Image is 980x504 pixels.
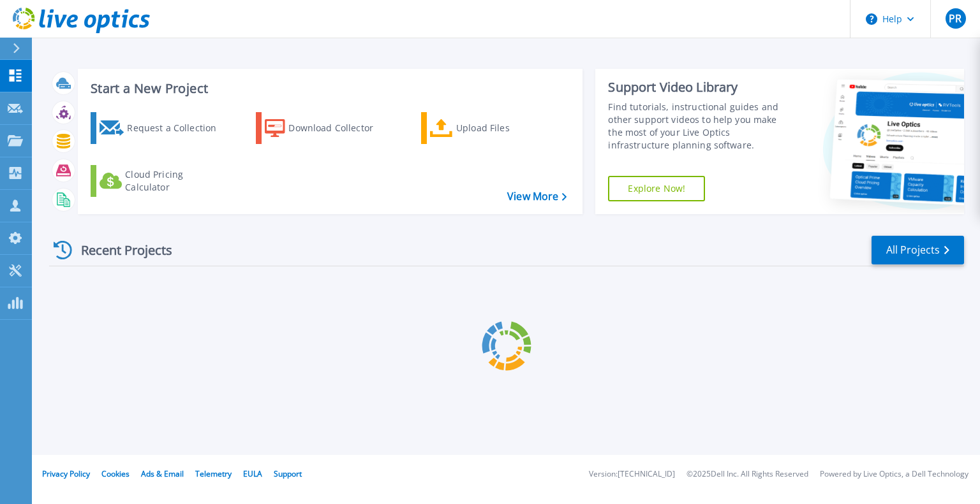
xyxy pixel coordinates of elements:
li: Version: [TECHNICAL_ID] [589,470,675,479]
a: All Projects [872,236,964,264]
a: Privacy Policy [42,468,90,479]
a: Ads & Email [141,468,184,479]
li: © 2025 Dell Inc. All Rights Reserved [687,470,808,479]
div: Cloud Pricing Calculator [125,168,227,194]
h3: Start a New Project [91,82,567,96]
div: Download Collector [288,115,390,141]
span: PR [949,13,961,24]
a: Cloud Pricing Calculator [91,165,233,197]
div: Upload Files [456,115,558,141]
a: Explore Now! [608,176,705,201]
a: View More [507,191,567,203]
a: Telemetry [195,468,232,479]
a: Request a Collection [91,112,233,144]
div: Find tutorials, instructional guides and other support videos to help you make the most of your L... [608,101,793,152]
a: Support [274,468,302,479]
a: Upload Files [421,112,563,144]
div: Recent Projects [49,234,189,266]
a: EULA [243,468,262,479]
div: Support Video Library [608,79,793,96]
li: Powered by Live Optics, a Dell Technology [820,470,969,479]
a: Cookies [101,468,130,479]
a: Download Collector [256,112,398,144]
div: Request a Collection [127,115,229,141]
